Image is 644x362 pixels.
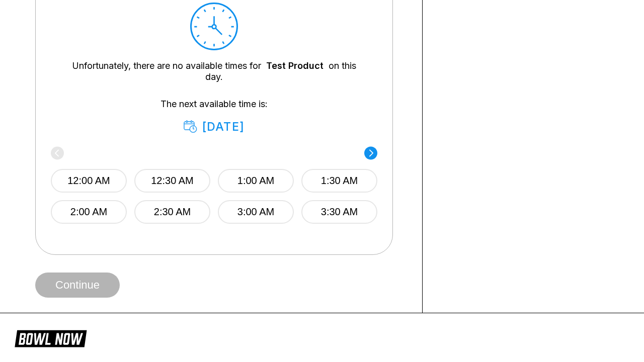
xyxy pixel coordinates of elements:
[66,99,362,134] div: The next available time is:
[301,169,377,193] button: 1:30 AM
[266,60,324,71] a: Test Product
[218,169,294,193] button: 1:00 AM
[51,169,127,193] button: 12:00 AM
[301,200,377,224] button: 3:30 AM
[134,169,210,193] button: 12:30 AM
[51,200,127,224] button: 2:00 AM
[184,120,245,134] div: [DATE]
[66,60,362,82] div: Unfortunately, there are no available times for on this day.
[218,200,294,224] button: 3:00 AM
[134,200,210,224] button: 2:30 AM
